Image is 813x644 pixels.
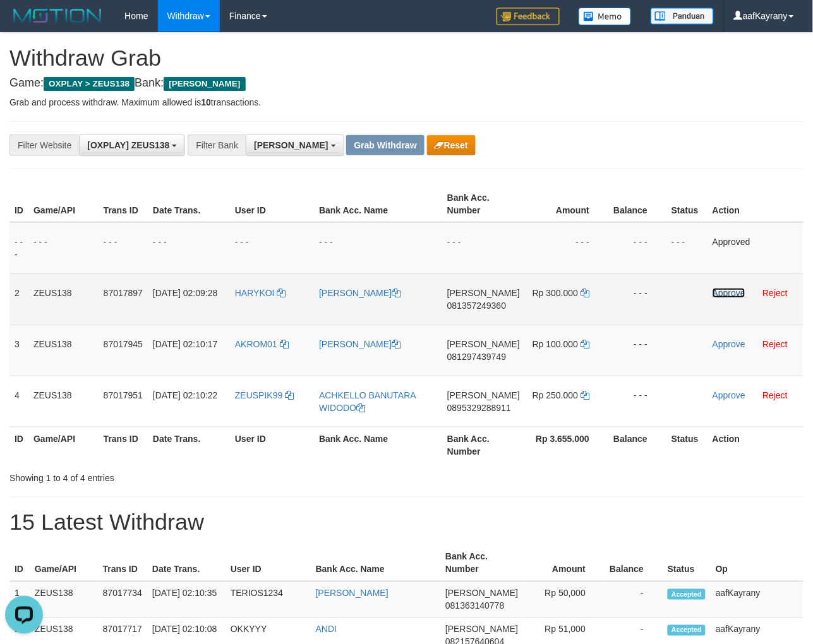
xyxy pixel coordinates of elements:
button: Open LiveChat chat widget [5,5,43,43]
span: Accepted [668,589,706,600]
td: - - - [148,222,230,274]
span: HARYKOI [235,288,275,298]
span: [DATE] 02:09:28 [153,288,217,298]
td: 1 [9,581,30,618]
a: HARYKOI [235,288,286,298]
a: Copy 100000 to clipboard [581,339,589,349]
a: AKROM01 [235,339,289,349]
td: - - - [99,222,148,274]
span: Copy 0895329288911 to clipboard [447,403,511,413]
span: 87017945 [104,339,143,349]
a: [PERSON_NAME] [319,288,400,298]
span: Accepted [668,625,706,636]
th: User ID [230,427,314,463]
td: aafKayrany [711,581,804,618]
th: Bank Acc. Name [311,546,440,581]
div: Filter Bank [188,134,246,156]
p: Grab and process withdraw. Maximum allowed is transactions. [9,96,804,109]
td: - - - [28,222,99,274]
a: Reject [762,390,788,400]
a: ANDI [316,624,337,635]
th: User ID [230,186,314,222]
th: Status [666,186,708,222]
th: ID [9,186,28,222]
td: - - - [608,325,666,376]
h1: Withdraw Grab [9,45,804,71]
button: [PERSON_NAME] [246,134,344,156]
div: Filter Website [9,134,79,156]
td: ZEUS138 [28,325,99,376]
span: Copy 081297439749 to clipboard [447,352,506,362]
td: ZEUS138 [30,581,98,618]
span: Rp 250.000 [533,390,578,400]
th: Action [708,427,804,463]
td: - - - [9,222,28,274]
th: Balance [608,427,666,463]
img: Button%20Memo.svg [579,8,632,25]
th: Game/API [28,186,99,222]
img: Feedback.jpg [497,8,560,25]
th: Op [711,546,804,581]
span: Rp 100.000 [533,339,578,349]
span: [PERSON_NAME] [445,624,518,635]
button: Reset [427,135,476,155]
td: 2 [9,273,28,325]
th: Date Trans. [148,427,230,463]
td: - - - [442,222,525,274]
span: Copy 081363140778 to clipboard [445,601,504,611]
a: Reject [762,288,788,298]
td: Rp 50,000 [523,581,605,618]
td: - [605,581,663,618]
th: ID [9,427,28,463]
th: User ID [226,546,311,581]
th: Date Trans. [147,546,226,581]
td: ZEUS138 [28,273,99,325]
th: Bank Acc. Name [314,186,442,222]
th: Date Trans. [148,186,230,222]
a: ZEUSPIK99 [235,390,294,400]
span: [DATE] 02:10:22 [153,390,217,400]
th: Action [708,186,804,222]
button: [OXPLAY] ZEUS138 [79,134,185,156]
th: Bank Acc. Number [442,186,525,222]
th: Balance [608,186,666,222]
td: - - - [525,222,608,274]
th: Trans ID [99,186,148,222]
span: 87017897 [104,288,143,298]
th: Trans ID [98,546,147,581]
span: [PERSON_NAME] [447,390,520,400]
td: [DATE] 02:10:35 [147,581,226,618]
a: Copy 300000 to clipboard [581,288,589,298]
a: [PERSON_NAME] [319,339,400,349]
span: ZEUSPIK99 [235,390,282,400]
td: - - - [314,222,442,274]
td: - - - [666,222,708,274]
th: Bank Acc. Number [442,427,525,463]
span: [OXPLAY] ZEUS138 [87,140,169,150]
td: Approved [708,222,804,274]
th: Trans ID [99,427,148,463]
th: Bank Acc. Number [440,546,523,581]
span: [PERSON_NAME] [447,339,520,349]
td: - - - [608,222,666,274]
td: ZEUS138 [28,376,99,427]
td: - - - [608,376,666,427]
th: Rp 3.655.000 [525,427,608,463]
td: TERIOS1234 [226,581,311,618]
a: Reject [762,339,788,349]
a: Approve [713,288,745,298]
div: Showing 1 to 4 of 4 entries [9,467,329,484]
span: [PERSON_NAME] [254,140,328,150]
strong: 10 [201,97,211,107]
span: Rp 300.000 [533,288,578,298]
h4: Game: Bank: [9,77,804,90]
a: Approve [713,390,745,400]
td: - - - [608,273,666,325]
span: 87017951 [104,390,143,400]
span: [PERSON_NAME] [445,588,518,599]
td: - - - [230,222,314,274]
button: Grab Withdraw [346,135,424,155]
span: AKROM01 [235,339,277,349]
span: [PERSON_NAME] [164,77,245,91]
th: ID [9,546,30,581]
